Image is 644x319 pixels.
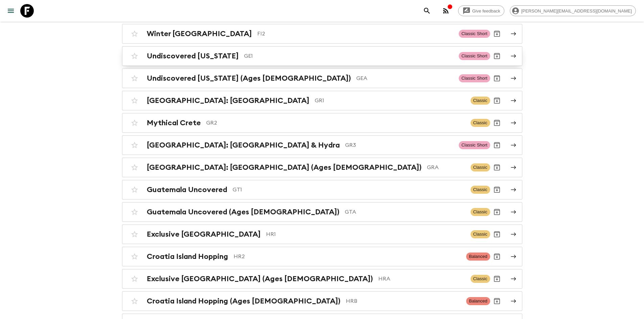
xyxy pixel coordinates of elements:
[466,252,490,261] span: Balanced
[490,294,504,308] button: Archive
[147,29,252,38] h2: Winter [GEOGRAPHIC_DATA]
[490,49,504,63] button: Archive
[459,52,490,60] span: Classic Short
[147,141,340,150] h2: [GEOGRAPHIC_DATA]: [GEOGRAPHIC_DATA] & Hydra
[490,27,504,41] button: Archive
[315,97,465,105] p: GR1
[122,113,522,133] a: Mythical CreteGR2ClassicArchive
[122,247,522,266] a: Croatia Island HoppingHR2BalancedArchive
[459,74,490,82] span: Classic Short
[471,275,490,283] span: Classic
[122,46,522,66] a: Undiscovered [US_STATE]GE1Classic ShortArchive
[122,69,522,88] a: Undiscovered [US_STATE] (Ages [DEMOGRAPHIC_DATA])GEAClassic ShortArchive
[345,208,465,216] p: GTA
[378,275,465,283] p: HRA
[244,52,453,60] p: GE1
[147,297,340,305] h2: Croatia Island Hopping (Ages [DEMOGRAPHIC_DATA])
[471,186,490,194] span: Classic
[122,158,522,177] a: [GEOGRAPHIC_DATA]: [GEOGRAPHIC_DATA] (Ages [DEMOGRAPHIC_DATA])GRAClassicArchive
[459,141,490,149] span: Classic Short
[518,8,636,14] span: [PERSON_NAME][EMAIL_ADDRESS][DOMAIN_NAME]
[466,297,490,305] span: Balanced
[122,135,522,155] a: [GEOGRAPHIC_DATA]: [GEOGRAPHIC_DATA] & HydraGR3Classic ShortArchive
[266,230,465,238] p: HR1
[147,208,339,216] h2: Guatemala Uncovered (Ages [DEMOGRAPHIC_DATA])
[345,141,453,149] p: GR3
[471,97,490,105] span: Classic
[356,74,453,82] p: GEA
[122,291,522,311] a: Croatia Island Hopping (Ages [DEMOGRAPHIC_DATA])HRBBalancedArchive
[490,138,504,152] button: Archive
[234,252,461,261] p: HR2
[471,163,490,171] span: Classic
[147,252,228,261] h2: Croatia Island Hopping
[257,30,453,38] p: FI2
[490,94,504,107] button: Archive
[490,161,504,174] button: Archive
[147,74,351,83] h2: Undiscovered [US_STATE] (Ages [DEMOGRAPHIC_DATA])
[490,272,504,286] button: Archive
[420,4,434,18] button: search adventures
[490,228,504,241] button: Archive
[147,185,227,194] h2: Guatemala Uncovered
[471,208,490,216] span: Classic
[427,163,465,171] p: GRA
[490,250,504,263] button: Archive
[233,186,465,194] p: GT1
[471,119,490,127] span: Classic
[490,72,504,85] button: Archive
[147,274,373,283] h2: Exclusive [GEOGRAPHIC_DATA] (Ages [DEMOGRAPHIC_DATA])
[147,230,261,239] h2: Exclusive [GEOGRAPHIC_DATA]
[122,91,522,110] a: [GEOGRAPHIC_DATA]: [GEOGRAPHIC_DATA]GR1ClassicArchive
[490,183,504,196] button: Archive
[346,297,461,305] p: HRB
[147,163,422,172] h2: [GEOGRAPHIC_DATA]: [GEOGRAPHIC_DATA] (Ages [DEMOGRAPHIC_DATA])
[510,5,636,16] div: [PERSON_NAME][EMAIL_ADDRESS][DOMAIN_NAME]
[458,5,504,16] a: Give feedback
[490,116,504,130] button: Archive
[147,118,201,127] h2: Mythical Crete
[122,180,522,200] a: Guatemala UncoveredGT1ClassicArchive
[122,269,522,289] a: Exclusive [GEOGRAPHIC_DATA] (Ages [DEMOGRAPHIC_DATA])HRAClassicArchive
[490,205,504,219] button: Archive
[469,8,504,14] span: Give feedback
[459,30,490,38] span: Classic Short
[4,4,18,18] button: menu
[147,52,239,60] h2: Undiscovered [US_STATE]
[122,202,522,222] a: Guatemala Uncovered (Ages [DEMOGRAPHIC_DATA])GTAClassicArchive
[147,96,309,105] h2: [GEOGRAPHIC_DATA]: [GEOGRAPHIC_DATA]
[122,224,522,244] a: Exclusive [GEOGRAPHIC_DATA]HR1ClassicArchive
[471,230,490,238] span: Classic
[206,119,465,127] p: GR2
[122,24,522,44] a: Winter [GEOGRAPHIC_DATA]FI2Classic ShortArchive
